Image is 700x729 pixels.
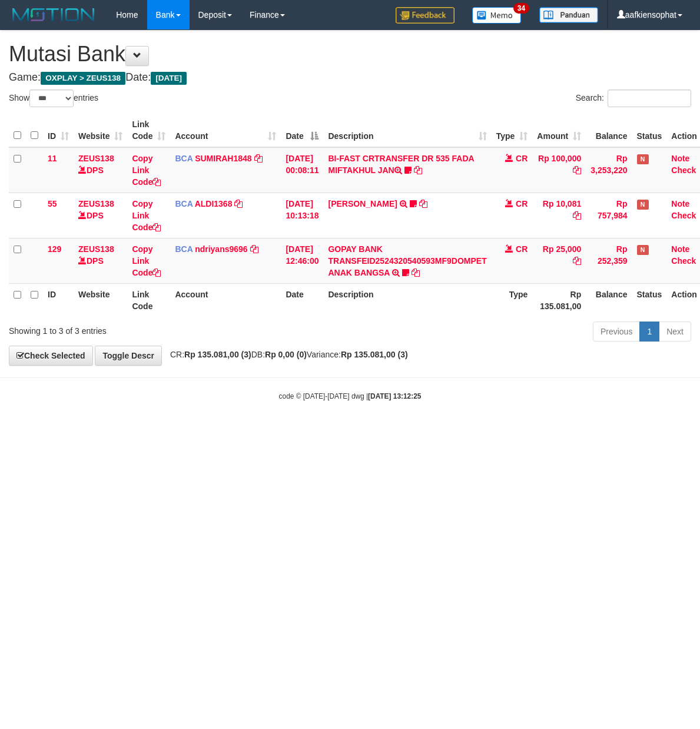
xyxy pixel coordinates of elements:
th: ID: activate to sort column ascending [43,114,74,147]
img: MOTION_logo.png [9,6,98,24]
th: Type [492,283,533,317]
a: Note [671,199,689,208]
td: Rp 252,359 [586,238,632,283]
th: Balance [586,114,632,147]
th: Amount: activate to sort column ascending [532,114,586,147]
span: BCA [175,199,193,208]
span: 34 [513,3,529,14]
a: ndriyans9696 [195,244,248,254]
a: Copy SUMIRAH1848 to clipboard [254,154,263,163]
h1: Mutasi Bank [9,42,691,66]
a: [PERSON_NAME] [328,199,397,208]
a: ZEUS138 [78,244,114,254]
a: ALDI1368 [195,199,233,208]
a: Copy BI-FAST CRTRANSFER DR 535 FADA MIFTAKHUL JAN to clipboard [414,165,422,175]
span: CR [516,199,528,208]
a: Copy Link Code [132,154,161,187]
a: Check [671,211,696,220]
td: Rp 3,253,220 [586,147,632,193]
span: CR: DB: Variance: [164,350,408,359]
a: Next [659,322,691,342]
div: Showing 1 to 3 of 3 entries [9,320,283,337]
a: Check [671,256,696,266]
a: 1 [639,322,659,342]
img: panduan.png [539,7,598,23]
span: Has Note [637,245,649,255]
td: Rp 100,000 [532,147,586,193]
span: Has Note [637,200,649,210]
a: GOPAY BANK TRANSFEID2524320540593MF9DOMPET ANAK BANGSA [328,244,486,277]
span: Has Note [637,154,649,164]
a: Copy Link Code [132,199,161,232]
th: ID [43,283,74,317]
strong: Rp 135.081,00 (3) [341,350,408,359]
th: Date [281,283,323,317]
span: 55 [48,199,57,208]
strong: [DATE] 13:12:25 [368,392,421,400]
th: Account: activate to sort column ascending [170,114,281,147]
a: Copy FERLANDA EFRILIDIT to clipboard [419,199,427,208]
strong: Rp 0,00 (0) [265,350,307,359]
span: CR [516,154,528,163]
span: BCA [175,154,193,163]
th: Type: activate to sort column ascending [492,114,533,147]
th: Rp 135.081,00 [532,283,586,317]
td: Rp 10,081 [532,193,586,238]
a: Copy Rp 10,081 to clipboard [573,211,581,220]
strong: Rp 135.081,00 (3) [184,350,251,359]
a: Copy ndriyans9696 to clipboard [250,244,258,254]
th: Link Code: activate to sort column ascending [127,114,170,147]
th: Date: activate to sort column descending [281,114,323,147]
th: Website: activate to sort column ascending [74,114,127,147]
a: Note [671,244,689,254]
a: Copy Rp 25,000 to clipboard [573,256,581,266]
td: DPS [74,193,127,238]
span: BCA [175,244,193,254]
th: Status [632,114,667,147]
td: [DATE] 10:13:18 [281,193,323,238]
label: Search: [576,90,691,107]
th: Balance [586,283,632,317]
select: Showentries [29,90,74,107]
img: Button%20Memo.svg [472,7,522,24]
small: code © [DATE]-[DATE] dwg | [279,392,422,400]
label: Show entries [9,90,98,107]
span: 11 [48,154,57,163]
th: Website [74,283,127,317]
span: CR [516,244,528,254]
th: Account [170,283,281,317]
a: Copy Rp 100,000 to clipboard [573,165,581,175]
span: [DATE] [151,72,187,85]
a: Copy Link Code [132,244,161,277]
td: [DATE] 12:46:00 [281,238,323,283]
span: 129 [48,244,61,254]
a: Check [671,165,696,175]
span: OXPLAY > ZEUS138 [41,72,125,85]
td: Rp 25,000 [532,238,586,283]
th: Status [632,283,667,317]
img: Feedback.jpg [396,7,454,24]
td: Rp 757,984 [586,193,632,238]
td: DPS [74,238,127,283]
td: DPS [74,147,127,193]
input: Search: [608,90,691,107]
a: Toggle Descr [95,346,162,366]
h4: Game: Date: [9,72,691,84]
a: Check Selected [9,346,93,366]
a: Copy GOPAY BANK TRANSFEID2524320540593MF9DOMPET ANAK BANGSA to clipboard [412,268,420,277]
th: Description: activate to sort column ascending [323,114,491,147]
a: SUMIRAH1848 [195,154,251,163]
td: BI-FAST CRTRANSFER DR 535 FADA MIFTAKHUL JAN [323,147,491,193]
td: [DATE] 00:08:11 [281,147,323,193]
th: Description [323,283,491,317]
a: Note [671,154,689,163]
a: Previous [593,322,640,342]
a: ZEUS138 [78,199,114,208]
a: Copy ALDI1368 to clipboard [234,199,243,208]
a: ZEUS138 [78,154,114,163]
th: Link Code [127,283,170,317]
